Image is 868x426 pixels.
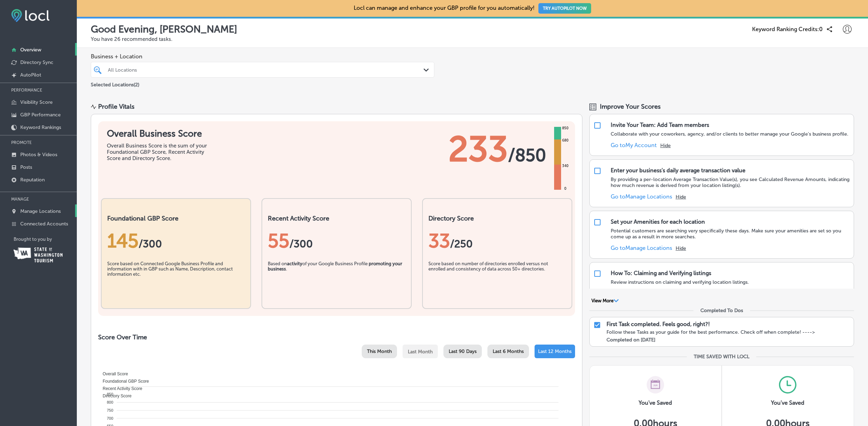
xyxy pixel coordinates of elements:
span: Overall Score [97,371,128,376]
p: Selected Locations ( 2 ) [91,79,139,88]
div: Set your Amenities for each location [611,218,705,225]
span: Directory Score [97,393,132,398]
p: Reputation [20,177,45,183]
tspan: 700 [107,416,113,420]
button: Hide [660,143,671,149]
p: Potential customers are searching very specifically these days. Make sure your amenities are set ... [611,228,850,240]
span: Last 12 Months [538,348,572,354]
img: fda3e92497d09a02dc62c9cd864e3231.png [11,9,50,22]
div: 340 [561,163,570,169]
h1: Overall Business Score [107,128,212,139]
p: Overview [20,47,41,53]
p: AutoPilot [20,72,41,78]
button: Hide [676,194,686,200]
div: Invite Your Team: Add Team members [611,122,709,128]
p: Brought to you by [14,237,77,242]
div: Completed To Dos [700,308,743,313]
span: /250 [450,238,473,250]
p: GBP Performance [20,112,61,118]
h2: Foundational GBP Score [107,215,245,222]
span: / 850 [508,145,546,166]
h3: You've Saved [639,399,672,406]
div: 55 [268,229,405,252]
p: Connected Accounts [20,221,68,227]
span: 233 [448,128,508,170]
div: 145 [107,229,245,252]
button: TRY AUTOPILOT NOW [538,3,591,14]
b: promoting your business [268,261,402,272]
span: Recent Activity Score [97,386,142,391]
p: Good Evening, [PERSON_NAME] [91,23,237,35]
div: 850 [561,125,570,131]
span: /300 [289,238,313,250]
a: Go toManage Locations [611,193,672,200]
img: Washington Tourism [14,247,62,262]
div: Based on of your Google Business Profile . [268,261,405,296]
div: 680 [561,138,570,143]
span: Last 6 Months [493,348,524,354]
div: Profile Vitals [98,103,134,110]
p: Manage Locations [20,208,61,214]
p: Collaborate with your coworkers, agency, and/or clients to better manage your Google's business p... [611,131,848,137]
p: Photos & Videos [20,152,57,158]
a: Go toManage Locations [611,245,672,251]
p: Keyword Rankings [20,124,61,130]
tspan: 850 [107,392,113,396]
tspan: 750 [107,408,113,412]
span: This Month [367,348,392,354]
h3: You've Saved [771,399,804,406]
p: By providing a per-location Average Transaction Value(s), you see Calculated Revenue Amounts, ind... [611,176,850,188]
h2: Score Over Time [98,333,575,341]
span: / 300 [139,238,162,250]
tspan: 800 [107,400,113,404]
div: 0 [563,186,568,192]
button: Hide [676,245,686,251]
p: Posts [20,164,32,170]
span: Foundational GBP Score [97,379,149,384]
div: Follow these Tasks as your guide for the best performance. Check off when complete! ----> [606,329,850,335]
span: Last 90 Days [449,348,477,354]
a: Go toMy Account [611,142,657,149]
p: Directory Sync [20,59,53,65]
h2: Directory Score [428,215,566,222]
p: Visibility Score [20,99,53,105]
p: You have 26 recommended tasks. [91,36,854,42]
div: TIME SAVED WITH LOCL [694,354,749,360]
div: Score based on Connected Google Business Profile and information with in GBP such as Name, Descri... [107,261,245,296]
div: How To: Claiming and Verifying listings [611,270,711,276]
div: Enter your business's daily average transaction value [611,167,745,174]
div: All Locations [108,67,424,73]
p: First Task completed. Feels good, right?! [606,321,710,327]
h2: Recent Activity Score [268,215,405,222]
div: 33 [428,229,566,252]
button: View More [589,298,621,304]
label: Completed on [DATE] [606,337,655,343]
div: Score based on number of directories enrolled versus not enrolled and consistency of data across ... [428,261,566,296]
span: Business + Location [91,53,434,60]
span: Last Month [408,349,433,355]
span: Keyword Ranking Credits: 0 [752,26,823,33]
b: activity [287,261,302,266]
span: Improve Your Scores [600,103,661,110]
div: Overall Business Score is the sum of your Foundational GBP Score, Recent Activity Score and Direc... [107,143,212,161]
p: Review instructions on claiming and verifying location listings. [611,279,749,285]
